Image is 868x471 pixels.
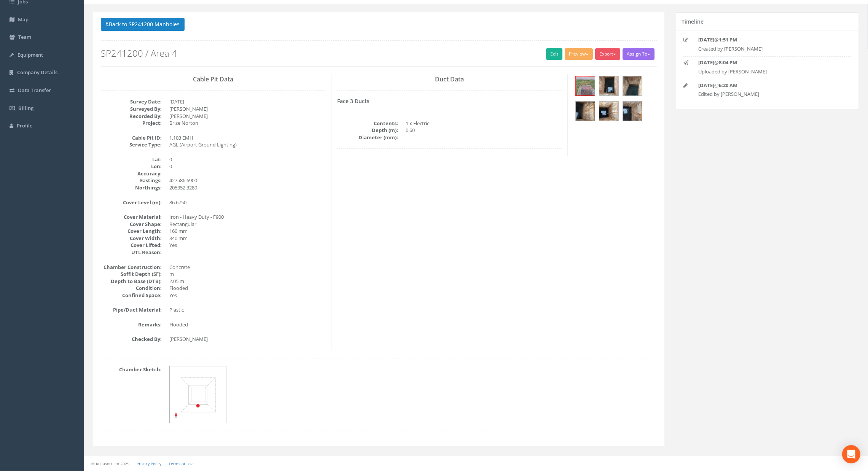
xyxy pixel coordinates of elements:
[101,18,185,31] button: Back to SP241200 Manholes
[337,127,398,134] dt: Depth (m):
[698,59,714,66] strong: [DATE]
[599,76,618,95] img: 9ffb39e1-21ce-f148-d0ea-c6485cfb69cb_5eefca00-88ac-ace3-eb80-c506e8ec6369_thumb.jpg
[623,48,655,60] button: Assign To
[101,134,162,142] dt: Cable Pit ID:
[18,33,31,40] span: Team
[91,461,129,466] small: © Kullasoft Ltd 2025
[169,321,325,328] dd: Flooded
[337,98,562,104] h4: Face 3 Ducts
[101,285,162,292] dt: Condition:
[101,184,162,191] dt: Northings:
[101,249,162,256] dt: UTL Reason:
[101,76,325,83] h3: Cable Pit Data
[169,278,325,285] dd: 2.05 m
[698,91,836,98] p: Edited by [PERSON_NAME]
[101,199,162,206] dt: Cover Level (m):
[169,177,325,184] dd: 427586.6900
[576,102,595,121] img: 9ffb39e1-21ce-f148-d0ea-c6485cfb69cb_10692306-22c8-a1fc-469d-be482e7ffc57_thumb.jpg
[169,98,325,105] dd: [DATE]
[719,82,737,89] strong: 6:20 AM
[169,306,325,313] dd: Plastic
[101,366,162,373] dt: Chamber Sketch:
[169,264,325,271] dd: Concrete
[169,235,325,242] dd: 840 mm
[101,278,162,285] dt: Depth to Base (DTB):
[101,163,162,170] dt: Lon:
[101,105,162,113] dt: Surveyed By:
[337,120,398,127] dt: Contents:
[101,98,162,105] dt: Survey Date:
[698,59,836,66] p: @
[565,48,593,60] button: Preview
[101,242,162,249] dt: Cover Lifted:
[698,82,714,89] strong: [DATE]
[169,271,325,278] dd: m
[698,68,836,75] p: Uploaded by [PERSON_NAME]
[169,184,325,191] dd: 205352.3280
[698,82,836,89] p: @
[101,113,162,120] dt: Recorded By:
[169,105,325,113] dd: [PERSON_NAME]
[719,59,737,66] strong: 8:04 PM
[101,170,162,177] dt: Accuracy:
[546,48,562,60] a: Edit
[719,36,737,43] strong: 1:51 PM
[406,127,562,134] dd: 0.60
[623,76,642,95] img: 9ffb39e1-21ce-f148-d0ea-c6485cfb69cb_c2755f03-b223-f98b-6f71-9ed9b4253325_thumb.jpg
[17,69,57,76] span: Company Details
[698,36,714,43] strong: [DATE]
[169,228,325,235] dd: 160 mm
[170,366,227,423] img: 9ffb39e1-21ce-f148-d0ea-c6485cfb69cb_4ad3d010-01be-1729-0904-06fc37c35596_renderedChamberSketch.jpg
[17,122,32,129] span: Profile
[169,134,325,142] dd: 1.103 EMH
[101,321,162,328] dt: Remarks:
[169,221,325,228] dd: Rectangular
[101,221,162,228] dt: Cover Shape:
[101,156,162,163] dt: Lat:
[169,242,325,249] dd: Yes
[18,105,33,111] span: Billing
[595,48,620,60] button: Export
[337,134,398,141] dt: Diameter (mm):
[101,235,162,242] dt: Cover Width:
[169,336,325,343] dd: [PERSON_NAME]
[842,445,860,463] div: Open Intercom Messenger
[406,120,562,127] dd: 1 x Electric
[18,16,29,23] span: Map
[337,76,562,83] h3: Duct Data
[101,271,162,278] dt: Soffit Depth (SF):
[623,102,642,121] img: 9ffb39e1-21ce-f148-d0ea-c6485cfb69cb_cf863c1d-9c3e-e37d-535c-64206d930298_thumb.jpg
[101,264,162,271] dt: Chamber Construction:
[169,163,325,170] dd: 0
[576,76,595,95] img: 9ffb39e1-21ce-f148-d0ea-c6485cfb69cb_db63a39e-7ff5-e571-09ca-d2c634a4562e_thumb.jpg
[169,292,325,299] dd: Yes
[169,461,194,466] a: Terms of Use
[101,336,162,343] dt: Checked By:
[101,292,162,299] dt: Confined Space:
[698,45,836,53] p: Created by [PERSON_NAME]
[698,36,836,43] p: @
[682,19,704,24] h5: Timeline
[169,141,325,148] dd: AGL (Airport Ground Lighting)
[169,119,325,127] dd: Brize Norton
[18,51,43,58] span: Equipment
[18,87,51,94] span: Data Transfer
[137,461,161,466] a: Privacy Policy
[169,285,325,292] dd: Flooded
[101,228,162,235] dt: Cover Length:
[169,213,325,221] dd: Iron - Heavy Duty - F900
[101,306,162,313] dt: Pipe/Duct Material:
[169,113,325,120] dd: [PERSON_NAME]
[599,102,618,121] img: 9ffb39e1-21ce-f148-d0ea-c6485cfb69cb_b0340b35-daf9-0049-50ae-9e1e2e979033_thumb.jpg
[101,48,657,58] h2: SP241200 / Area 4
[169,199,325,206] dd: 86.6750
[169,156,325,163] dd: 0
[101,141,162,148] dt: Service Type:
[101,119,162,127] dt: Project:
[101,213,162,221] dt: Cover Material:
[101,177,162,184] dt: Eastings:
